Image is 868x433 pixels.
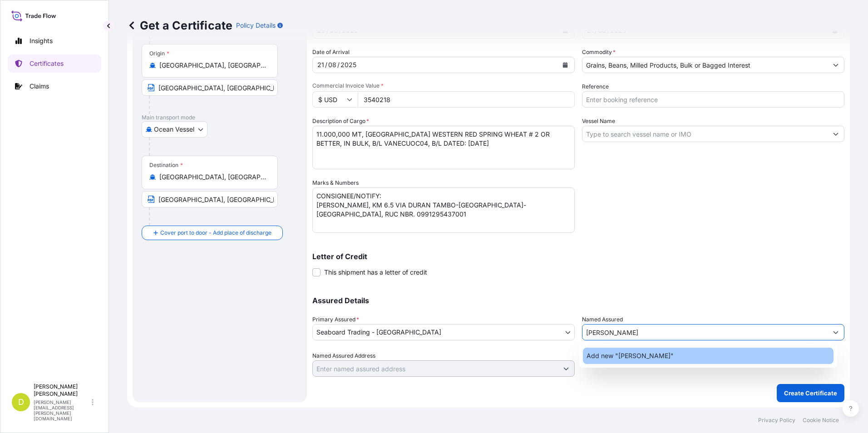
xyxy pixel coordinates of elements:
[587,351,674,360] span: Add new "[PERSON_NAME]"
[358,91,575,108] input: Enter amount
[127,18,232,33] p: Get a Certificate
[312,297,844,304] p: Assured Details
[803,417,839,424] p: Cookie Notice
[327,59,337,70] div: month,
[325,59,327,70] div: /
[30,59,64,68] p: Certificates
[30,36,53,45] p: Insights
[312,48,350,57] span: Date of Arrival
[236,21,276,30] p: Policy Details
[312,178,359,187] label: Marks & Numbers
[582,91,844,108] input: Enter booking reference
[582,117,615,126] label: Vessel Name
[582,48,616,57] label: Commodity
[149,162,183,169] div: Destination
[313,360,558,377] input: Named Assured Address
[142,114,298,121] p: Main transport mode
[154,125,194,134] span: Ocean Vessel
[30,82,49,91] p: Claims
[582,324,828,340] input: Assured Name
[828,57,844,73] button: Show suggestions
[159,172,266,182] input: Destination
[312,315,359,324] span: Primary Assured
[312,351,375,360] label: Named Assured Address
[558,360,574,377] button: Show suggestions
[582,126,828,142] input: Type to search vessel name or IMO
[142,121,207,138] button: Select transport
[558,58,572,72] button: Calendar
[582,82,609,91] label: Reference
[312,117,369,126] label: Description of Cargo
[758,417,795,424] p: Privacy Policy
[142,191,278,207] input: Text to appear on certificate
[316,59,325,70] div: day,
[828,126,844,142] button: Show suggestions
[340,59,357,70] div: year,
[582,57,828,73] input: Type to search commodity
[828,324,844,340] button: Show suggestions
[149,50,169,57] div: Origin
[34,383,90,398] p: [PERSON_NAME] [PERSON_NAME]
[324,268,427,277] span: This shipment has a letter of credit
[582,315,623,324] label: Named Assured
[142,79,278,96] input: Text to appear on certificate
[312,253,844,260] p: Letter of Credit
[583,348,834,364] div: Suggestions
[18,398,24,407] span: D
[784,389,837,398] p: Create Certificate
[316,328,441,337] span: Seaboard Trading - [GEOGRAPHIC_DATA]
[34,399,90,421] p: [PERSON_NAME][EMAIL_ADDRESS][PERSON_NAME][DOMAIN_NAME]
[337,59,340,70] div: /
[312,82,575,89] span: Commercial Invoice Value
[160,228,271,237] span: Cover port to door - Add place of discharge
[159,61,266,70] input: Origin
